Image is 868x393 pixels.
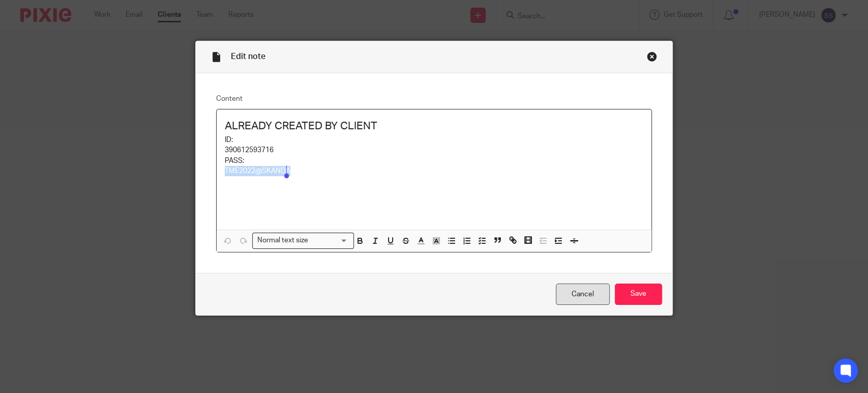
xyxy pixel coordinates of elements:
[225,135,643,145] p: ID:
[311,235,348,246] input: Search for option
[225,145,643,155] p: 390612593716
[647,51,657,62] div: Close this dialog window
[255,235,310,246] span: Normal text size
[231,52,265,61] span: Edit note
[225,166,643,176] p: TME2022@SKANDA
[225,118,643,135] h2: ALREADY CREATED BY CLIENT
[615,284,662,305] input: Save
[216,94,652,104] label: Content
[252,233,354,248] div: Search for option
[225,156,643,166] p: PASS:
[556,284,610,305] a: Cancel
